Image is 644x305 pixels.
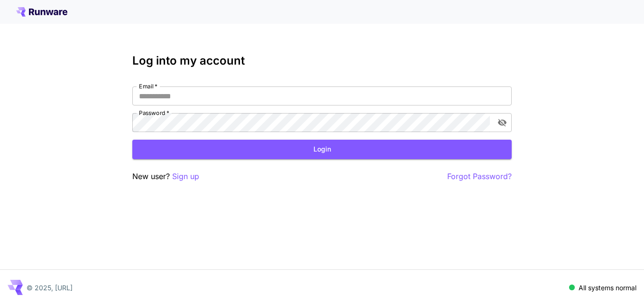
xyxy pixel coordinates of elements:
h3: Log into my account [132,54,512,67]
label: Email [139,82,157,90]
button: Login [132,140,512,159]
button: toggle password visibility [494,114,511,131]
p: All systems normal [579,283,636,293]
p: © 2025, [URL] [27,283,73,293]
label: Password [139,109,169,117]
p: New user? [132,171,199,182]
button: Sign up [172,171,199,182]
button: Forgot Password? [447,171,512,182]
